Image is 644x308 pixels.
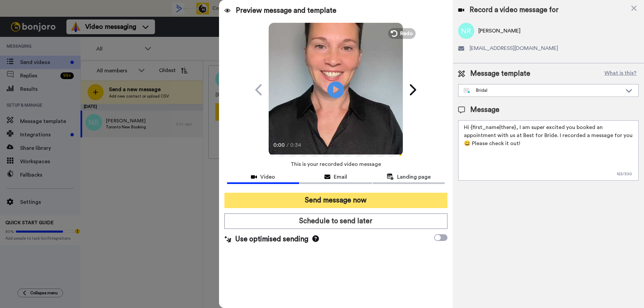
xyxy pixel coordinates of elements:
[224,193,447,208] button: Send message now
[464,88,470,94] img: nextgen-template.svg
[224,213,447,229] button: Schedule to send later
[458,120,639,181] textarea: Hi {first_name|there}, I am super excited you booked an appointment with us at Best for Bride. I ...
[290,141,302,149] span: 0:34
[235,234,308,244] span: Use optimised sending
[397,173,431,181] span: Landing page
[273,141,285,149] span: 0:00
[470,69,530,79] span: Message template
[260,173,275,181] span: Video
[464,87,622,94] div: Bridal
[290,157,381,172] span: This is your recorded video message
[334,173,347,181] span: Email
[602,69,639,79] button: What is this?
[286,141,289,149] span: /
[470,105,499,115] span: Message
